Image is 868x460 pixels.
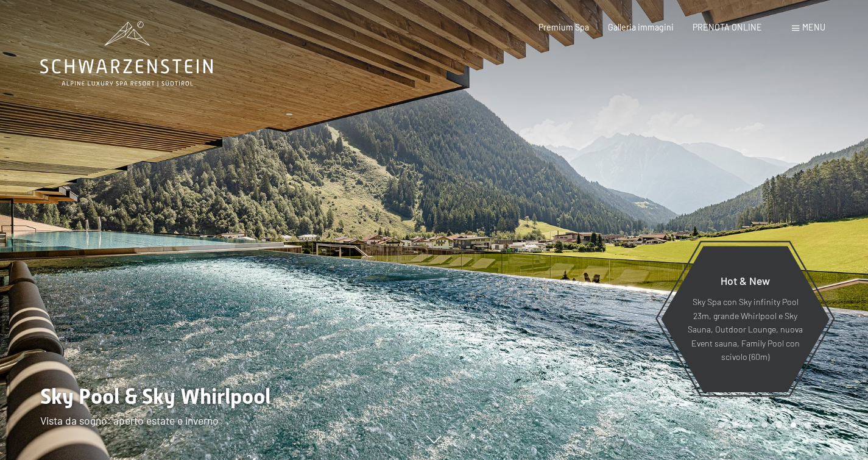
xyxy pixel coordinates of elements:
[747,422,753,428] div: Carousel Page 3
[802,22,825,32] span: Menu
[805,422,811,428] div: Carousel Page 7
[660,245,830,393] a: Hot & New Sky Spa con Sky infinity Pool 23m, grande Whirlpool e Sky Sauna, Outdoor Lounge, nuova ...
[776,422,782,428] div: Carousel Page 5
[714,422,825,428] div: Carousel Pagination
[721,274,770,287] span: Hot & New
[791,422,797,428] div: Carousel Page 6 (Current Slide)
[761,422,767,428] div: Carousel Page 4
[608,22,674,32] a: Galleria immagini
[733,422,739,428] div: Carousel Page 2
[718,422,724,428] div: Carousel Page 1
[693,22,762,32] a: PRENOTA ONLINE
[538,22,589,32] a: Premium Spa
[687,295,803,364] p: Sky Spa con Sky infinity Pool 23m, grande Whirlpool e Sky Sauna, Outdoor Lounge, nuova Event saun...
[819,422,825,428] div: Carousel Page 8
